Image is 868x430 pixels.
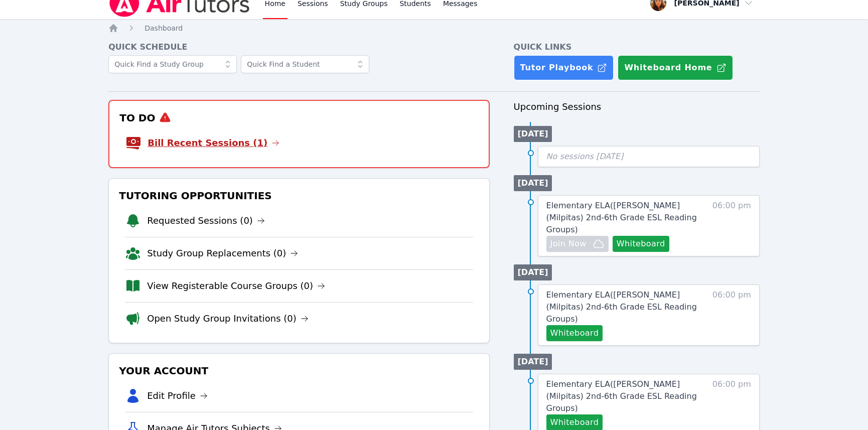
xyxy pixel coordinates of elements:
[550,238,587,250] span: Join Now
[117,109,480,127] h3: To Do
[117,187,481,205] h3: Tutoring Opportunities
[108,41,489,53] h4: Quick Schedule
[514,100,760,114] h3: Upcoming Sessions
[147,214,265,228] a: Requested Sessions (0)
[514,264,552,280] li: [DATE]
[108,23,760,33] nav: Breadcrumb
[514,126,552,142] li: [DATE]
[514,354,552,370] li: [DATE]
[546,379,697,413] span: Elementary ELA ( [PERSON_NAME] (Milpitas) 2nd-6th Grade ESL Reading Groups )
[147,312,309,326] a: Open Study Group Invitations (0)
[108,55,237,73] input: Quick Find a Study Group
[546,290,697,324] span: Elementary ELA ( [PERSON_NAME] (Milpitas) 2nd-6th Grade ESL Reading Groups )
[712,289,751,341] span: 06:00 pm
[546,378,700,414] a: Elementary ELA([PERSON_NAME] (Milpitas) 2nd-6th Grade ESL Reading Groups)
[618,55,733,80] button: Whiteboard Home
[546,201,697,234] span: Elementary ELA ( [PERSON_NAME] (Milpitas) 2nd-6th Grade ESL Reading Groups )
[147,246,298,260] a: Study Group Replacements (0)
[117,362,481,380] h3: Your Account
[546,289,700,325] a: Elementary ELA([PERSON_NAME] (Milpitas) 2nd-6th Grade ESL Reading Groups)
[546,236,609,252] button: Join Now
[613,236,669,252] button: Whiteboard
[241,55,369,73] input: Quick Find a Student
[147,279,325,293] a: View Registerable Course Groups (0)
[514,55,614,80] a: Tutor Playbook
[712,200,751,252] span: 06:00 pm
[144,24,183,32] span: Dashboard
[147,389,208,403] a: Edit Profile
[546,200,700,236] a: Elementary ELA([PERSON_NAME] (Milpitas) 2nd-6th Grade ESL Reading Groups)
[514,41,760,53] h4: Quick Links
[144,23,183,33] a: Dashboard
[546,325,603,341] button: Whiteboard
[546,152,624,161] span: No sessions [DATE]
[148,136,279,150] a: Bill Recent Sessions (1)
[514,175,552,191] li: [DATE]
